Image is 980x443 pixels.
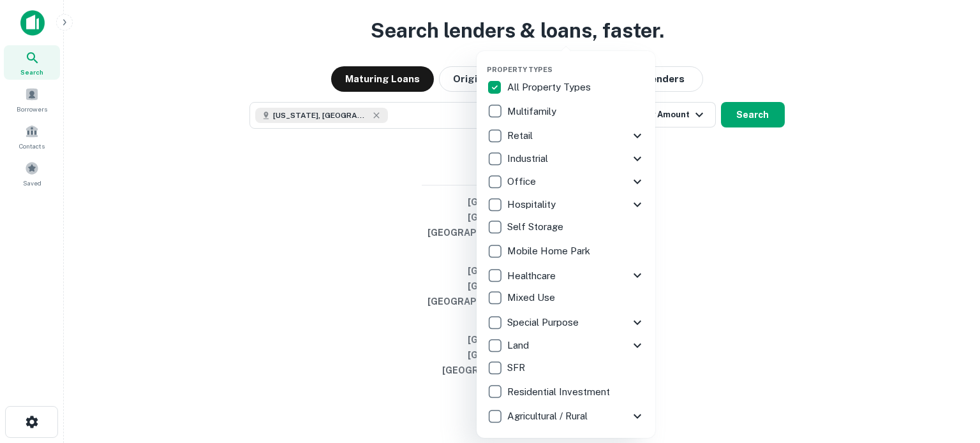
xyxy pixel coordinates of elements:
p: Industrial [507,151,551,166]
div: Office [487,170,645,193]
p: Special Purpose [507,315,581,330]
p: Self Storage [507,219,566,235]
div: Retail [487,124,645,147]
p: Mobile Home Park [507,243,593,259]
p: Agricultural / Rural [507,409,590,424]
p: Healthcare [507,268,558,284]
p: Hospitality [507,197,558,212]
div: Healthcare [487,264,645,287]
div: Special Purpose [487,311,645,334]
p: Retail [507,128,535,143]
p: Office [507,174,538,189]
div: Land [487,334,645,357]
iframe: Chat Widget [916,341,980,402]
div: Industrial [487,147,645,170]
p: Multifamily [507,104,559,119]
p: SFR [507,360,528,375]
span: Property Types [487,66,553,73]
p: Land [507,338,531,353]
div: Hospitality [487,193,645,216]
p: All Property Types [507,80,593,95]
p: Mixed Use [507,290,558,305]
div: Agricultural / Rural [487,405,645,428]
p: Residential Investment [507,384,612,400]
